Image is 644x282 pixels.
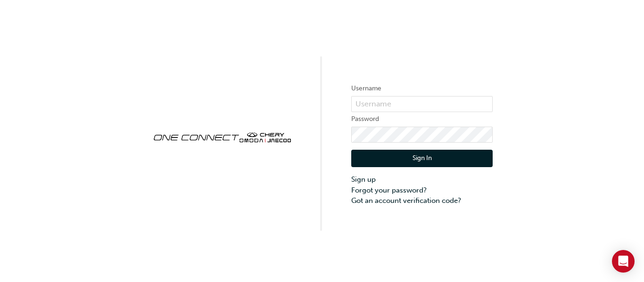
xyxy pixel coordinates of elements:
label: Username [351,83,493,94]
img: oneconnect [151,124,293,149]
a: Got an account verification code? [351,195,493,206]
label: Password [351,113,493,125]
div: Open Intercom Messenger [612,250,635,273]
button: Sign In [351,150,493,168]
a: Forgot your password? [351,185,493,196]
input: Username [351,96,493,112]
a: Sign up [351,174,493,185]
